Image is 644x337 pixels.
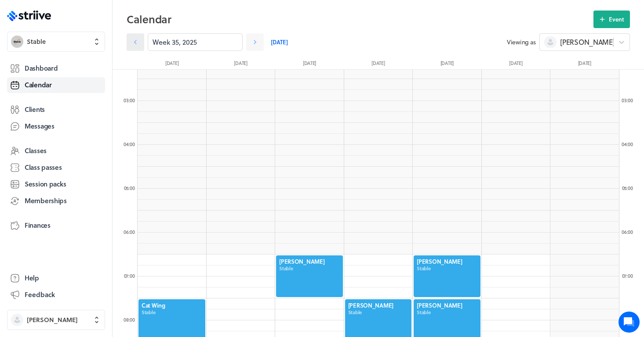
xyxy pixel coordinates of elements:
[619,312,640,333] iframe: gist-messenger-bubble-iframe
[128,272,135,280] span: :00
[609,15,624,23] span: Event
[25,105,45,114] span: Clients
[27,37,46,46] span: Stable
[25,122,55,131] span: Messages
[129,97,135,104] span: :00
[25,80,52,90] span: Calendar
[619,272,636,279] div: 07
[7,270,105,286] a: Help
[507,38,536,47] span: Viewing as
[593,11,630,28] button: Event
[13,58,163,86] h2: We're here to help. Ask us anything!
[550,60,619,69] div: [DATE]
[25,151,157,168] input: Search articles
[14,102,162,120] button: New conversation
[13,43,163,57] h1: Hi [PERSON_NAME]
[25,196,67,205] span: Memberships
[7,77,105,93] a: Calendar
[129,316,135,323] span: :00
[27,315,78,324] span: [PERSON_NAME]
[7,176,105,192] a: Session packs
[12,136,164,147] p: Find an answer quickly
[627,140,633,148] span: :00
[413,60,481,69] div: [DATE]
[626,184,633,192] span: :00
[619,141,636,147] div: 04
[25,221,51,230] span: Finances
[120,185,138,191] div: 05
[25,146,47,155] span: Classes
[7,118,105,134] a: Messages
[25,163,62,172] span: Class passes
[619,97,636,104] div: 03
[25,64,58,73] span: Dashboard
[120,316,138,323] div: 08
[7,310,105,330] button: [PERSON_NAME]
[25,273,39,283] span: Help
[148,33,243,51] input: YYYY-M-D
[7,143,105,159] a: Classes
[7,102,105,118] a: Clients
[627,228,633,236] span: :00
[481,60,550,69] div: [DATE]
[626,272,633,280] span: :00
[128,184,135,192] span: :00
[7,193,105,209] a: Memberships
[7,32,105,52] button: StableStable
[7,218,105,233] a: Finances
[138,60,206,69] div: [DATE]
[619,185,636,191] div: 05
[25,179,66,189] span: Session packs
[57,108,106,115] span: New conversation
[7,160,105,176] a: Class passes
[127,11,593,28] h2: Calendar
[275,60,344,69] div: [DATE]
[11,36,23,48] img: Stable
[560,37,615,47] span: [PERSON_NAME]
[7,287,105,303] button: Feedback
[627,97,633,104] span: :00
[129,140,135,148] span: :00
[206,60,275,69] div: [DATE]
[7,61,105,76] a: Dashboard
[271,33,288,51] a: [DATE]
[120,97,138,104] div: 03
[619,229,636,235] div: 06
[120,229,138,235] div: 06
[120,141,138,147] div: 04
[129,228,135,236] span: :00
[25,290,55,299] span: Feedback
[344,60,412,69] div: [DATE]
[120,272,138,279] div: 07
